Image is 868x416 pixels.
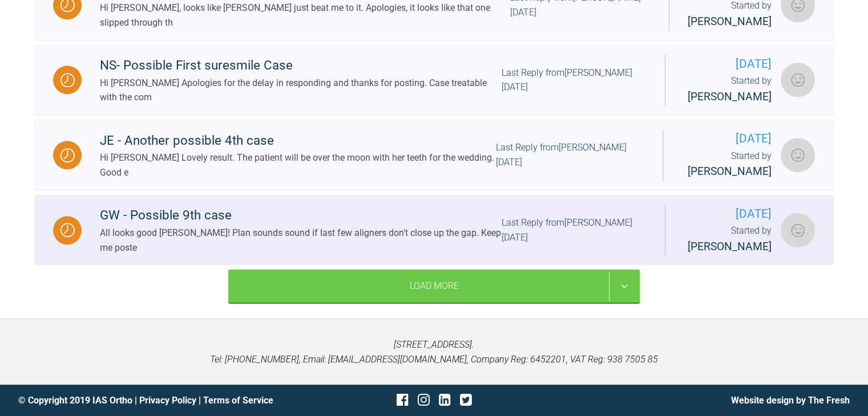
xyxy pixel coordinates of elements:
[18,393,296,408] div: © Copyright 2019 IAS Ortho | |
[731,395,850,406] a: Website design by The Fresh
[100,205,502,226] div: GW - Possible 9th case
[688,15,772,28] span: [PERSON_NAME]
[684,205,772,223] span: [DATE]
[496,140,644,169] div: Last Reply from [PERSON_NAME] [DATE]
[502,215,647,244] div: Last Reply from [PERSON_NAME] [DATE]
[781,63,815,97] img: Farida Abdelaziz
[781,213,815,247] img: Cathryn Sherlock
[100,226,502,255] div: All looks good [PERSON_NAME]! Plan sounds sound if last few aligners don't close up the gap. Keep...
[681,129,772,148] span: [DATE]
[60,223,75,237] img: Waiting
[34,195,834,266] a: WaitingGW - Possible 9th caseAll looks good [PERSON_NAME]! Plan sounds sound if last few aligners...
[502,66,647,95] div: Last Reply from [PERSON_NAME] [DATE]
[18,337,850,366] p: [STREET_ADDRESS]. Tel: [PHONE_NUMBER], Email: [EMAIL_ADDRESS][DOMAIN_NAME], Company Reg: 6452201,...
[100,130,496,151] div: JE - Another possible 4th case
[681,149,772,181] div: Started by
[684,74,772,105] div: Started by
[684,55,772,74] span: [DATE]
[34,120,834,190] a: WaitingJE - Another possible 4th caseHi [PERSON_NAME] Lovely result. The patient will be over the...
[688,165,772,178] span: [PERSON_NAME]
[100,76,502,105] div: Hi [PERSON_NAME] Apologies for the delay in responding and thanks for posting. Case treatable wit...
[203,395,273,406] a: Terms of Service
[60,148,75,162] img: Waiting
[688,240,772,253] span: [PERSON_NAME]
[684,223,772,255] div: Started by
[100,1,510,30] div: Hi [PERSON_NAME], looks like [PERSON_NAME] just beat me to it. Apologies, it looks like that one ...
[60,73,75,87] img: Waiting
[228,270,640,303] div: Load More
[688,90,772,103] span: [PERSON_NAME]
[139,395,196,406] a: Privacy Policy
[34,45,834,116] a: WaitingNS- Possible First suresmile CaseHi [PERSON_NAME] Apologies for the delay in responding an...
[781,138,815,172] img: Cathryn Sherlock
[100,150,496,180] div: Hi [PERSON_NAME] Lovely result. The patient will be over the moon with her teeth for the wedding....
[100,55,502,76] div: NS- Possible First suresmile Case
